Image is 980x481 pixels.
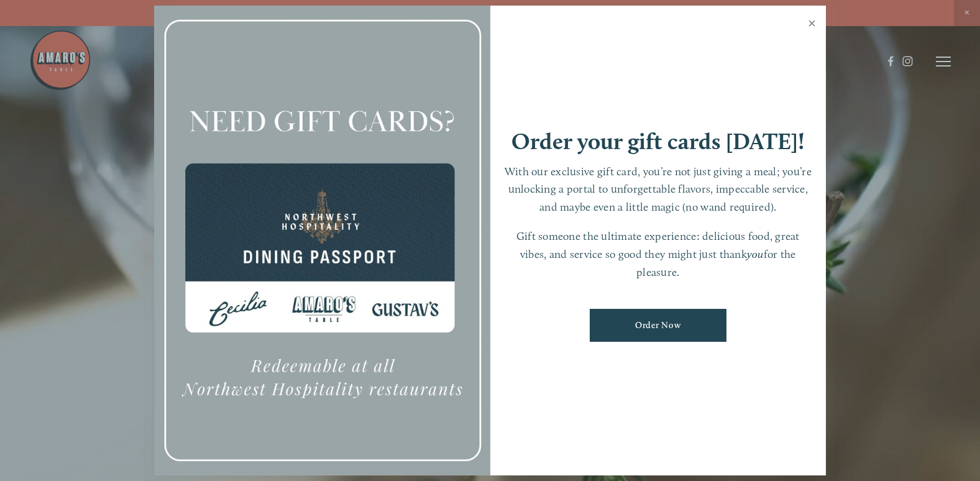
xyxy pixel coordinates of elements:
[503,163,814,216] p: With our exclusive gift card, you’re not just giving a meal; you’re unlocking a portal to unforge...
[511,130,805,153] h1: Order your gift cards [DATE]!
[747,247,764,260] em: you
[800,7,824,42] a: Close
[590,309,726,342] a: Order Now
[503,227,814,281] p: Gift someone the ultimate experience: delicious food, great vibes, and service so good they might...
